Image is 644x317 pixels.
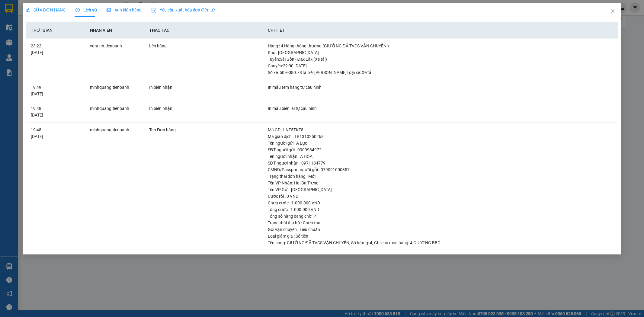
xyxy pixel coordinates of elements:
[268,84,614,91] div: In mẫu tem hàng tự cấu hình
[268,193,614,200] div: Cước rồi : 0 VND
[151,8,215,12] span: Yêu cầu xuất hóa đơn điện tử
[268,146,614,153] div: SĐT người gửi : 0909984972
[31,126,80,140] div: 19:48 [DATE]
[268,126,614,133] div: Mã GD : LNF5TKF8
[263,22,619,39] th: Chi tiết
[268,133,614,140] div: Mã giao dịch : TB1310250268
[75,8,97,12] span: Lịch sử
[149,84,258,91] div: In biên nhận
[370,240,372,245] span: 4
[85,101,144,123] td: minhquang.tienoanh
[268,226,614,233] div: Gói vận chuyển : Tiêu chuẩn
[610,9,615,14] span: close
[85,22,144,39] th: Nhân viên
[144,22,263,39] th: Thao tác
[85,39,144,80] td: vantinh.tienoanh
[31,84,80,97] div: 19:49 [DATE]
[268,206,614,213] div: Tổng cước : 1.000.000 VND
[268,105,614,112] div: In mẫu biên lai tự cấu hình
[604,3,621,20] button: Close
[85,123,144,250] td: minhquang.tienoanh
[26,8,30,12] span: edit
[151,8,156,13] img: icon
[268,43,614,49] div: Hàng : 4 Hàng thông thường (GIƯỜNG ĐÃ TVCS VẬN CHUYỂN )
[107,8,111,12] span: picture
[75,8,80,12] span: clock-circle
[268,166,614,173] div: CMND/Passport người gửi : 079091000357
[31,43,80,56] div: 23:22 [DATE]
[268,180,614,186] div: Tên VP Nhận: Hai Bà Trưng
[268,160,614,166] div: SĐT người nhận : 0971184779
[268,200,614,206] div: Chưa cước : 1.000.000 VND
[107,8,142,12] span: Ảnh kiện hàng
[410,240,440,245] span: 4 GIƯỜNG BBC
[149,43,258,49] div: Lên hàng
[85,80,144,101] td: minhquang.tienoanh
[31,105,80,118] div: 19:48 [DATE]
[268,173,614,180] div: Trạng thái đơn hàng : Mới
[268,140,614,146] div: Tên người gửi : A Lực
[287,240,349,245] span: GIƯỜNG ĐÃ TVCS VẬN CHUYỂN
[268,213,614,219] div: Tổng số hàng đang chờ : 4
[149,126,258,133] div: Tạo Đơn hàng
[268,56,614,76] div: Tuyến : Sài Gòn - Đăk Lăk (Xe tải) Chuyến: 22:00 [DATE] Số xe: 50H-080.78 Tài xế: [PERSON_NAME] L...
[268,219,614,226] div: Trạng thái thu hộ : Chưa thu
[268,153,614,160] div: Tên người nhận : A HÒA
[268,186,614,193] div: Tên VP Gửi : [GEOGRAPHIC_DATA]
[26,22,85,39] th: Thời gian
[268,49,614,56] div: Kho : [GEOGRAPHIC_DATA]
[268,239,614,246] div: Tên hàng: , Số lượng: , Ghi chú món hàng:
[26,8,66,12] span: SỬA ĐƠN HÀNG
[268,233,614,239] div: Loại giảm giá : Số tiền
[149,105,258,112] div: In biên nhận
